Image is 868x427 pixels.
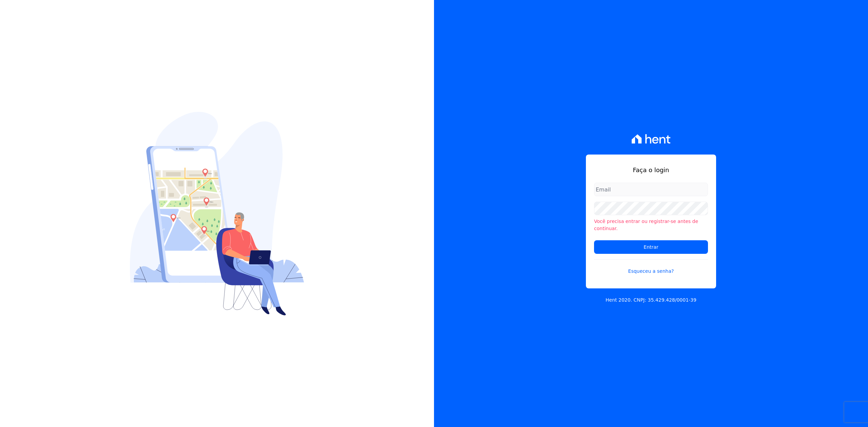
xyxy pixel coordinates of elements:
[594,259,708,275] a: Esqueceu a senha?
[594,218,708,232] li: Você precisa entrar ou registrar-se antes de continuar.
[606,297,696,304] p: Hent 2020. CNPJ: 35.429.428/0001-39
[594,165,708,175] h1: Faça o login
[594,183,708,196] input: Email
[130,112,304,316] img: Login
[594,240,708,254] input: Entrar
